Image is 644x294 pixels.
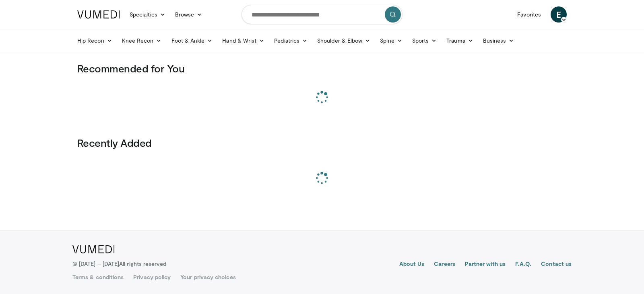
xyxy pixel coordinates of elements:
a: Hand & Wrist [217,33,269,49]
img: VuMedi Logo [72,245,115,253]
a: Partner with us [465,260,506,269]
a: E [551,6,567,23]
a: Spine [375,33,407,49]
a: Terms & conditions [72,273,124,281]
h3: Recommended for You [77,62,567,75]
a: Specialties [125,6,170,23]
a: Business [478,33,519,49]
a: Browse [170,6,207,23]
a: Favorites [512,6,546,23]
a: Your privacy choices [180,273,235,281]
img: VuMedi Logo [77,10,120,19]
a: Shoulder & Elbow [312,33,375,49]
a: Foot & Ankle [167,33,218,49]
a: Pediatrics [269,33,312,49]
a: Careers [434,260,455,269]
p: © [DATE] – [DATE] [72,260,167,268]
a: Hip Recon [72,33,117,49]
h3: Recently Added [77,136,567,149]
span: All rights reserved [119,260,166,267]
a: F.A.Q. [515,260,531,269]
a: Sports [407,33,442,49]
a: Privacy policy [133,273,171,281]
a: Trauma [442,33,478,49]
a: About Us [399,260,425,269]
a: Knee Recon [117,33,167,49]
input: Search topics, interventions [242,5,402,24]
a: Contact us [541,260,572,269]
